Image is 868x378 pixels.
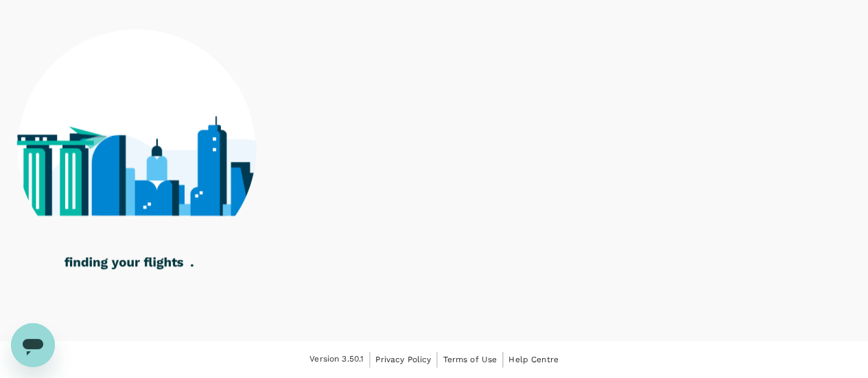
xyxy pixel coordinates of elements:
span: Privacy Policy [375,355,431,364]
a: Help Centre [508,352,559,367]
span: Help Centre [508,355,559,364]
a: Terms of Use [443,352,497,367]
g: finding your flights [64,257,183,270]
g: . [191,264,193,266]
a: Privacy Policy [375,352,431,367]
iframe: Button to launch messaging window [11,323,55,367]
span: Version 3.50.1 [309,353,364,366]
span: Terms of Use [443,355,497,364]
